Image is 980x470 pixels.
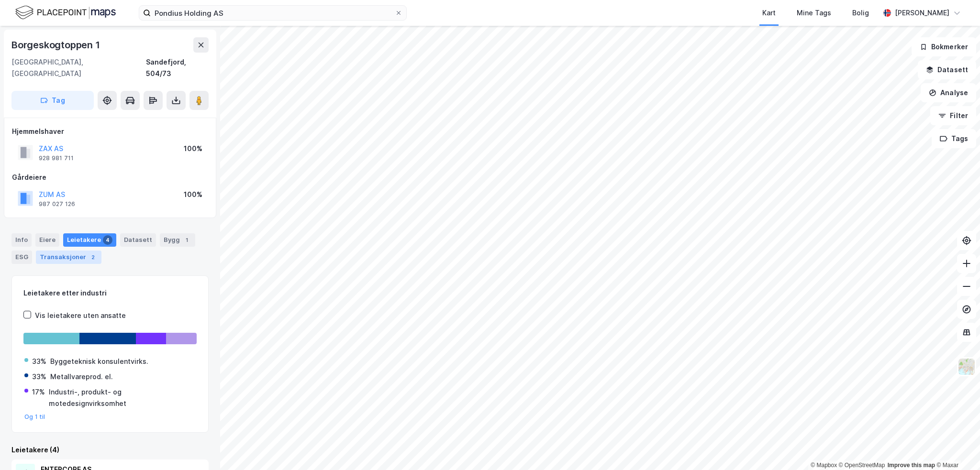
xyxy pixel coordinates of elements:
button: Tag [11,91,94,110]
img: Z [958,358,976,376]
div: 100% [184,189,202,200]
div: Gårdeiere [12,172,208,183]
div: Industri-, produkt- og motedesignvirksomhet [49,386,196,409]
div: Hjemmelshaver [12,126,208,137]
div: Borgeskogtoppen 1 [11,37,102,53]
button: Tags [932,129,976,148]
div: [PERSON_NAME] [895,7,949,19]
div: Bygg [160,233,195,247]
div: Sandefjord, 504/73 [146,56,209,79]
div: [GEOGRAPHIC_DATA], [GEOGRAPHIC_DATA] [11,56,146,79]
div: Mine Tags [797,7,831,19]
div: Datasett [120,233,156,247]
div: 928 981 711 [39,154,74,162]
div: 1 [182,235,191,245]
button: Datasett [918,60,976,79]
div: 100% [184,143,202,154]
div: Kontrollprogram for chat [932,424,980,470]
div: Info [11,233,32,247]
div: ESG [11,251,32,264]
a: Improve this map [888,462,935,469]
div: 33% [32,356,46,367]
div: 17% [32,386,45,398]
iframe: Chat Widget [932,424,980,470]
div: Leietakere [63,233,116,247]
div: Leietakere (4) [11,444,209,456]
button: Bokmerker [912,37,976,56]
div: Eiere [35,233,59,247]
div: 987 027 126 [39,200,75,208]
a: Mapbox [811,462,837,469]
a: OpenStreetMap [839,462,885,469]
div: 2 [88,252,98,262]
input: Søk på adresse, matrikkel, gårdeiere, leietakere eller personer [151,6,395,20]
div: Bolig [852,7,869,19]
div: Leietakere etter industri [23,287,197,299]
div: Transaksjoner [36,251,101,264]
div: 33% [32,371,46,383]
img: logo.f888ab2527a4732fd821a326f86c7f29.svg [15,4,116,21]
div: Kart [762,7,776,19]
div: Metallvareprod. el. [50,371,113,383]
button: Analyse [921,83,976,102]
div: Byggeteknisk konsulentvirks. [50,356,148,367]
button: Og 1 til [24,413,45,421]
div: Vis leietakere uten ansatte [35,310,126,321]
button: Filter [930,106,976,125]
div: 4 [103,235,112,245]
